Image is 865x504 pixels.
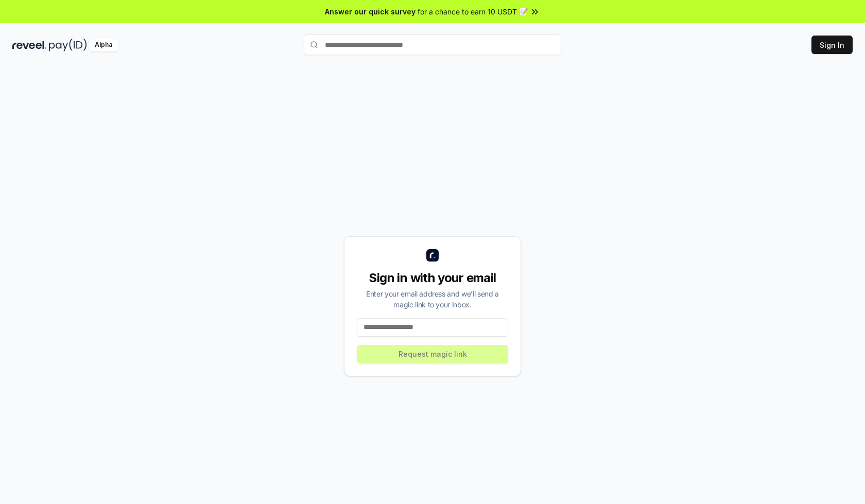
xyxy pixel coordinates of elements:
[89,39,118,51] div: Alpha
[357,270,508,286] div: Sign in with your email
[325,6,416,17] span: Answer our quick survey
[426,249,439,262] img: logo_small
[418,6,528,17] span: for a chance to earn 10 USDT 📝
[357,288,508,310] div: Enter your email address and we’ll send a magic link to your inbox.
[49,39,87,51] img: pay_id
[811,36,853,54] button: Sign In
[12,39,47,51] img: reveel_dark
